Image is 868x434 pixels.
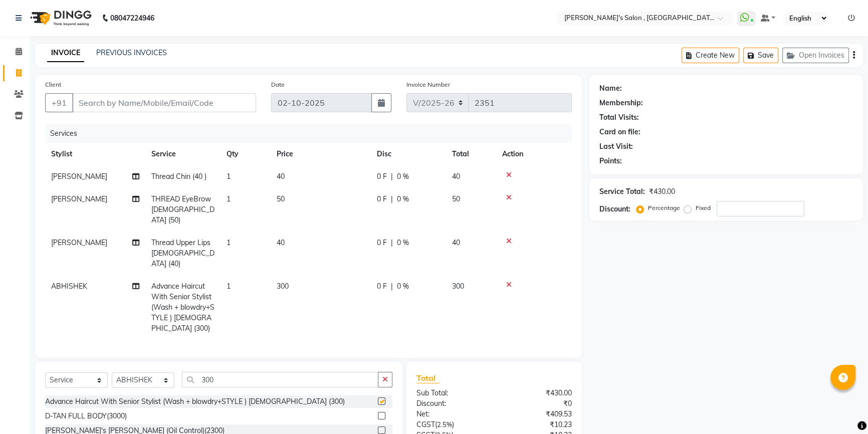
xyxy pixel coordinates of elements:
[51,282,87,291] span: ABHISHEK
[496,143,572,165] th: Action
[377,281,387,292] span: 0 F
[406,80,450,89] label: Invoice Number
[397,171,409,182] span: 0 %
[51,238,107,247] span: [PERSON_NAME]
[599,112,639,123] div: Total Visits:
[599,156,622,166] div: Points:
[182,372,378,387] input: Search or Scan
[277,282,289,291] span: 300
[452,282,464,291] span: 300
[271,143,371,165] th: Price
[145,143,221,165] th: Service
[51,194,107,203] span: [PERSON_NAME]
[271,80,285,89] label: Date
[494,409,579,419] div: ₹409.53
[277,238,285,247] span: 40
[151,194,214,225] span: THREAD EyeBrow [DEMOGRAPHIC_DATA] (50)
[397,238,409,248] span: 0 %
[46,124,579,143] div: Services
[743,48,778,63] button: Save
[377,238,387,248] span: 0 F
[377,194,387,204] span: 0 F
[648,203,680,212] label: Percentage
[409,388,494,398] div: Sub Total:
[45,80,61,89] label: Client
[45,396,345,407] div: Advance Haircut With Senior Stylist (Wash + blowdry+STYLE ) [DEMOGRAPHIC_DATA] (300)
[782,48,849,63] button: Open Invoices
[277,194,285,203] span: 50
[391,281,393,292] span: |
[397,194,409,204] span: 0 %
[599,83,622,94] div: Name:
[494,388,579,398] div: ₹430.00
[437,420,452,428] span: 2.5%
[151,282,214,333] span: Advance Haircut With Senior Stylist (Wash + blowdry+STYLE ) [DEMOGRAPHIC_DATA] (300)
[391,171,393,182] span: |
[494,398,579,409] div: ₹0
[649,186,675,197] div: ₹430.00
[416,373,440,383] span: Total
[599,141,633,152] div: Last Visit:
[47,44,84,62] a: INVOICE
[45,411,127,421] div: D-TAN FULL BODY(3000)
[446,143,496,165] th: Total
[227,282,231,291] span: 1
[45,93,73,112] button: +91
[682,48,739,63] button: Create New
[227,194,231,203] span: 1
[397,281,409,292] span: 0 %
[416,420,435,429] span: CGST
[371,143,446,165] th: Disc
[151,238,214,268] span: Thread Upper Lips [DEMOGRAPHIC_DATA] (40)
[696,203,711,212] label: Fixed
[391,238,393,248] span: |
[599,127,640,137] div: Card on file:
[277,172,285,181] span: 40
[452,172,460,181] span: 40
[494,419,579,430] div: ₹10.23
[227,238,231,247] span: 1
[377,171,387,182] span: 0 F
[599,186,645,197] div: Service Total:
[72,93,256,112] input: Search by Name/Mobile/Email/Code
[599,204,630,214] div: Discount:
[45,143,145,165] th: Stylist
[26,4,94,32] img: logo
[409,409,494,419] div: Net:
[51,172,107,181] span: [PERSON_NAME]
[599,98,643,108] div: Membership:
[221,143,271,165] th: Qty
[96,48,167,57] a: PREVIOUS INVOICES
[452,238,460,247] span: 40
[409,398,494,409] div: Discount:
[151,172,206,181] span: Thread Chin (40 )
[409,419,494,430] div: ( )
[452,194,460,203] span: 50
[110,4,154,32] b: 08047224946
[227,172,231,181] span: 1
[391,194,393,204] span: |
